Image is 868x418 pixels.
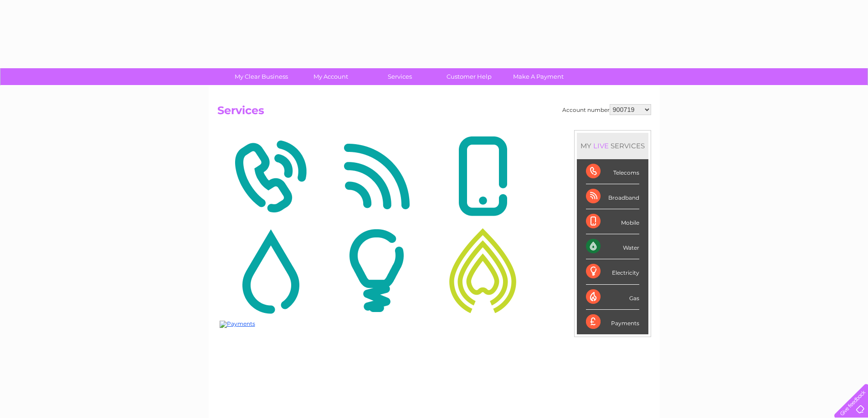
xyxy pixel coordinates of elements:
img: Broadband [326,132,427,221]
div: MY SERVICES [577,133,648,159]
a: Services [362,68,437,85]
a: Make A Payment [501,68,576,85]
img: Telecoms [220,132,321,221]
div: Payments [586,310,639,334]
img: Water [220,227,321,315]
div: Telecoms [586,159,639,184]
img: Mobile [432,132,534,221]
img: Gas [432,227,534,315]
h2: Services [217,104,651,121]
div: LIVE [591,141,611,150]
div: Mobile [586,209,639,234]
div: Account number [562,104,651,115]
img: Electricity [326,227,427,315]
img: Payments [220,321,255,328]
a: Customer Help [431,68,507,85]
a: My Clear Business [224,68,299,85]
a: My Account [293,68,368,85]
div: Gas [586,285,639,310]
div: Electricity [586,259,639,284]
div: Water [586,234,639,259]
div: Broadband [586,184,639,209]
